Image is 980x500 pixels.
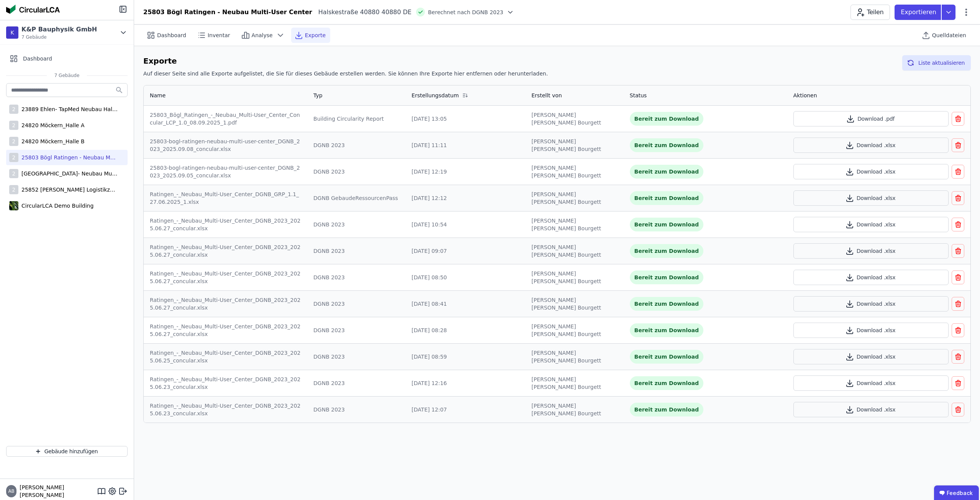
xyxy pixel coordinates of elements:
div: K [6,26,18,39]
div: [DATE] 12:19 [411,168,519,175]
p: Exportieren [901,8,938,17]
div: 25803 Bögl Ratingen - Neubau Multi-User Center [18,154,118,161]
div: [DATE] 08:28 [411,326,519,334]
div: Typ [313,92,323,99]
div: Ratingen_-_Neubau_Multi-User_Center_DGNB_2023_2025.06.27_concular.xlsx [150,323,301,338]
button: Download .xlsx [793,375,949,391]
div: DGNB 2023 [313,274,399,281]
div: [DATE] 12:16 [411,379,519,387]
div: [DATE] 12:07 [411,406,519,413]
div: DGNB 2023 [313,406,399,413]
div: Bereit zum Download [630,376,704,390]
div: [DATE] 08:41 [411,300,519,308]
div: Ratingen_-_Neubau_Multi-User_Center_DGNB_2023_2025.06.25_concular.xlsx [150,349,301,364]
button: Download .xlsx [793,138,949,153]
h6: Exporte [143,55,548,67]
div: Bereit zum Download [630,297,704,311]
div: [PERSON_NAME] [PERSON_NAME] Bourgett [531,349,617,364]
img: Concular [6,5,60,14]
div: [PERSON_NAME] [PERSON_NAME] Bourgett [531,375,617,391]
div: [DATE] 09:07 [411,247,519,255]
div: Bereit zum Download [630,191,704,205]
div: Bereit zum Download [630,112,704,126]
div: 25803-bogl-ratingen-neubau-multi-user-center_DGNB_2023_2025.09.08_concular.xlsx [150,138,301,153]
button: Download .xlsx [793,190,949,206]
div: Bereit zum Download [630,244,704,258]
div: 23889 Ehlen- TapMed Neubau Halle 2 [18,105,118,113]
div: DGNB 2023 [313,379,399,387]
span: Analyse [252,31,273,39]
div: K&P Bauphysik GmbH [21,25,97,34]
div: 25852 [PERSON_NAME] Logistikzentrum [18,186,118,193]
div: [PERSON_NAME] [PERSON_NAME] Bourgett [531,296,617,311]
div: Ratingen_-_Neubau_Multi-User_Center_DGNB_2023_2025.06.27_concular.xlsx [150,243,301,259]
span: Dashboard [23,55,52,62]
div: CircularLCA Demo Building [18,202,93,210]
div: 2 [9,185,18,194]
img: CircularLCA Demo Building [9,200,18,212]
button: Download .xlsx [793,217,949,232]
div: Halskestraße 40880 40880 DE [312,8,412,17]
div: DGNB 2023 [313,247,399,255]
div: DGNB 2023 [313,326,399,334]
span: AB [8,489,14,493]
span: [PERSON_NAME] [PERSON_NAME] [16,484,97,499]
button: Download .xlsx [793,164,949,179]
div: DGNB GebaudeRessourcenPass [313,194,399,202]
div: [GEOGRAPHIC_DATA]- Neubau Multi-User Center [18,170,118,177]
div: 2 [9,121,18,130]
button: Liste aktualisieren [902,55,971,70]
div: 25803_Bögl_Ratingen_-_Neubau_Multi-User_Center_Concular_LCP_1.0_08.09.2025_1.pdf [150,111,301,126]
div: DGNB 2023 [313,168,399,175]
div: [PERSON_NAME] [PERSON_NAME] Bourgett [531,243,617,259]
div: Bereit zum Download [630,165,704,179]
button: Gebäude hinzufügen [6,446,128,457]
div: [PERSON_NAME] [PERSON_NAME] Bourgett [531,270,617,285]
div: Status [630,92,647,99]
button: Download .xlsx [793,243,949,259]
div: Erstellungsdatum [411,92,459,99]
div: DGNB 2023 [313,221,399,228]
button: Download .xlsx [793,349,949,364]
button: Download .pdf [793,111,949,126]
button: Download .xlsx [793,270,949,285]
button: Download .xlsx [793,296,949,311]
div: [DATE] 10:54 [411,221,519,228]
button: Download .xlsx [793,402,949,417]
div: Ratingen_-_Neubau_Multi-User_Center_DGNB_2023_2025.06.27_concular.xlsx [150,296,301,311]
div: [PERSON_NAME] [PERSON_NAME] Bourgett [531,164,617,179]
div: Aktionen [793,92,817,99]
div: [PERSON_NAME] [PERSON_NAME] Bourgett [531,190,617,206]
div: [PERSON_NAME] [PERSON_NAME] Bourgett [531,323,617,338]
div: 2 [9,137,18,146]
button: Teilen [851,5,890,20]
div: [PERSON_NAME] [PERSON_NAME] Bourgett [531,138,617,153]
div: [PERSON_NAME] [PERSON_NAME] Bourgett [531,217,617,232]
span: 7 Gebäude [21,34,97,40]
div: DGNB 2023 [313,141,399,149]
div: Bereit zum Download [630,218,704,231]
div: 2 [9,153,18,162]
div: [DATE] 11:11 [411,141,519,149]
span: Berechnet nach DGNB 2023 [428,8,503,16]
div: 25803-bogl-ratingen-neubau-multi-user-center_DGNB_2023_2025.09.05_concular.xlsx [150,164,301,179]
div: Erstellt von [531,92,562,99]
h6: Auf dieser Seite sind alle Exporte aufgelistet, die Sie für dieses Gebäude erstellen werden. Sie ... [143,70,548,77]
div: DGNB 2023 [313,353,399,361]
span: Exporte [305,31,326,39]
div: Ratingen_-_Neubau_Multi-User_Center_DGNB_2023_2025.06.27_concular.xlsx [150,270,301,285]
div: [PERSON_NAME] [PERSON_NAME] Bourgett [531,111,617,126]
div: Ratingen_-_Neubau_Multi-User_Center_DGNB_2023_2025.06.23_concular.xlsx [150,375,301,391]
div: Name [150,92,166,99]
span: 7 Gebäude [47,72,87,79]
div: Ratingen_-_Neubau_Multi-User_Center_DGNB_2023_2025.06.23_concular.xlsx [150,402,301,417]
div: 25803 Bögl Ratingen - Neubau Multi-User Center [143,8,312,17]
div: DGNB 2023 [313,300,399,308]
div: [DATE] 08:50 [411,274,519,281]
div: Bereit zum Download [630,138,704,152]
div: Bereit zum Download [630,270,704,284]
div: 24820 Möckern_Halle B [18,138,85,145]
div: 2 [9,105,18,114]
div: 24820 Möckern_Halle A [18,121,84,129]
div: [DATE] 13:05 [411,115,519,123]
